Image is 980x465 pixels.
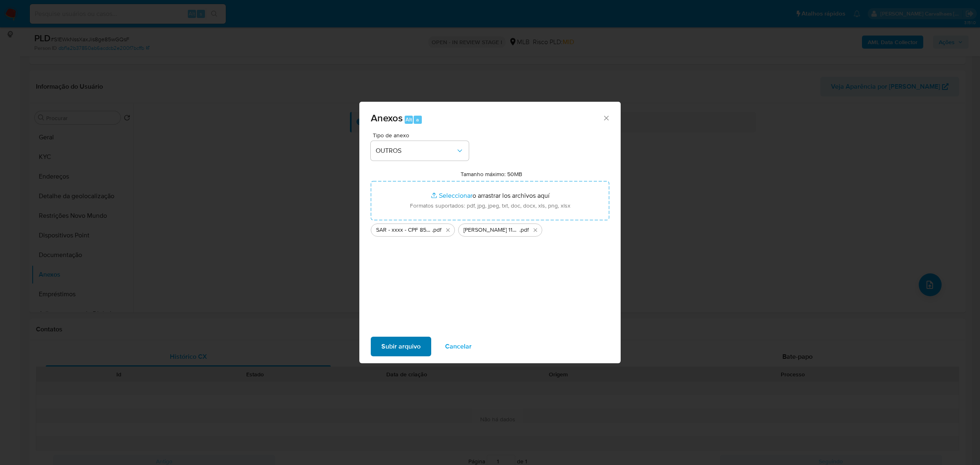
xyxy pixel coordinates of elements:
span: [PERSON_NAME] 119691202_2025_08_11_16_57_22 - Tabla dinámica 1 [463,226,519,234]
span: .pdf [432,226,441,234]
label: Tamanho máximo: 50MB [461,170,522,178]
button: Eliminar Mulan Aumir Rogerio Ranpani 119691202_2025_08_11_16_57_22 - Tabla dinámica 1.pdf [530,225,540,235]
button: Cerrar [602,114,610,121]
span: .pdf [519,226,529,234]
span: a [416,116,419,123]
span: SAR - xxxx - CPF 85477389915 - [PERSON_NAME] [376,226,432,234]
button: Subir arquivo [371,337,431,356]
span: Tipo de anexo [373,132,471,138]
ul: Archivos seleccionados [371,220,609,237]
span: Cancelar [445,338,472,355]
span: Anexos [371,111,403,125]
span: OUTROS [376,147,456,155]
span: Subir arquivo [381,338,421,355]
span: Alt [405,116,412,123]
button: OUTROS [371,141,469,161]
button: Cancelar [434,337,482,356]
button: Eliminar SAR - xxxx - CPF 85477389915 - AUMIR ROGERIO RANPANI.pdf [443,225,453,235]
